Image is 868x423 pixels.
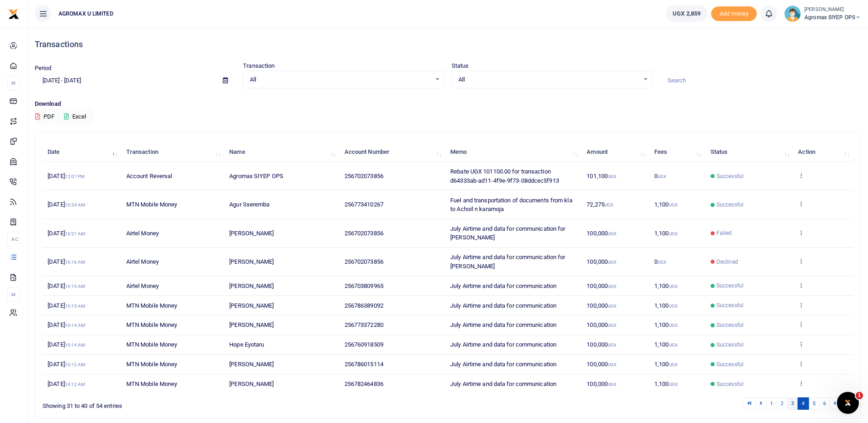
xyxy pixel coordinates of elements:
span: 100,000 [587,230,616,237]
span: 72,275 [587,201,613,208]
span: 100,000 [587,302,616,309]
span: Airtel Money [126,282,159,289]
span: Successful [717,282,744,290]
span: 256702073856 [345,230,383,237]
span: 100,000 [587,282,616,289]
small: UGX [604,202,613,207]
small: 12:07 PM [65,174,85,179]
span: 100,000 [587,321,616,328]
span: Successful [717,341,744,349]
span: 1,100 [654,380,678,387]
span: UGX 2,859 [673,9,701,18]
span: Hope Eyotaru [229,341,264,348]
span: [PERSON_NAME] [229,361,274,368]
span: Agromax SIYEP OPS [804,13,861,22]
li: Wallet ballance [662,5,711,22]
th: Action: activate to sort column ascending [793,142,853,162]
small: UGX [669,284,678,289]
span: [DATE] [48,341,85,348]
span: 1,100 [654,201,678,208]
small: UGX [669,231,678,236]
th: Status: activate to sort column ascending [706,142,793,162]
a: 2 [776,397,787,410]
span: Account Reversal [126,173,173,179]
input: select period [35,73,216,88]
span: All [458,75,639,84]
small: UGX [669,362,678,367]
span: Successful [717,172,744,180]
li: Ac [7,232,20,247]
span: July Airtime and data for communication for [PERSON_NAME] [450,225,565,241]
a: 5 [809,397,819,410]
span: July Airtime and data for communication [450,380,556,387]
img: logo-small [8,9,19,20]
span: 256702073856 [345,173,383,179]
input: Search [660,73,861,88]
span: July Airtime and data for communication [450,321,556,328]
span: 256702073856 [345,258,383,265]
span: MTN Mobile Money [126,321,178,328]
label: Period [35,64,52,73]
button: Excel [56,109,94,125]
span: 1,100 [654,230,678,237]
span: MTN Mobile Money [126,302,178,309]
span: [PERSON_NAME] [229,282,274,289]
span: July Airtime and data for communication [450,302,556,309]
img: profile-user [784,5,801,22]
span: Successful [717,360,744,369]
small: 10:12 AM [65,382,86,387]
th: Name: activate to sort column ascending [224,142,339,162]
span: 100,000 [587,341,616,348]
span: [DATE] [48,380,85,387]
small: UGX [669,304,678,309]
small: UGX [608,231,616,236]
span: [PERSON_NAME] [229,230,274,237]
small: UGX [608,284,616,289]
small: UGX [608,304,616,309]
h4: Transactions [35,39,861,49]
span: [DATE] [48,173,85,179]
span: 256760918509 [345,341,383,348]
span: [PERSON_NAME] [229,380,274,387]
span: Fuel and transportation of documents from kla to Achoil n karamoja [450,197,572,213]
small: 10:24 AM [65,202,86,207]
span: MTN Mobile Money [126,361,178,368]
small: UGX [608,174,616,179]
label: Status [452,61,469,70]
small: 10:12 AM [65,362,86,367]
small: UGX [669,202,678,207]
span: 100,000 [587,258,616,265]
span: [DATE] [48,258,85,265]
span: Declined [717,258,738,266]
small: UGX [608,342,616,347]
a: 1 [766,397,777,410]
span: 256786015114 [345,361,383,368]
span: 1 [856,392,863,399]
small: UGX [658,174,666,179]
span: Add money [711,6,757,22]
span: [PERSON_NAME] [229,302,274,309]
span: [PERSON_NAME] [229,321,274,328]
a: 3 [787,397,798,410]
th: Transaction: activate to sort column ascending [121,142,224,162]
th: Amount: activate to sort column ascending [582,142,649,162]
span: 256773372280 [345,321,383,328]
div: Showing 31 to 40 of 54 entries [43,396,377,411]
small: UGX [658,260,666,265]
small: [PERSON_NAME] [804,6,861,14]
iframe: Intercom live chat [837,392,859,414]
small: 10:21 AM [65,231,86,236]
li: M [7,76,20,91]
span: 1,100 [654,282,678,289]
span: 1,100 [654,302,678,309]
small: 10:15 AM [65,284,86,289]
span: 256782464836 [345,380,383,387]
span: [DATE] [48,302,85,309]
span: Agur Sseremba [229,201,270,208]
span: 256786389092 [345,302,383,309]
a: profile-user [PERSON_NAME] Agromax SIYEP OPS [784,5,861,22]
label: Transaction [243,61,275,70]
span: 1,100 [654,341,678,348]
span: 101,100 [587,173,616,179]
span: Agromax SIYEP OPS [229,173,283,179]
